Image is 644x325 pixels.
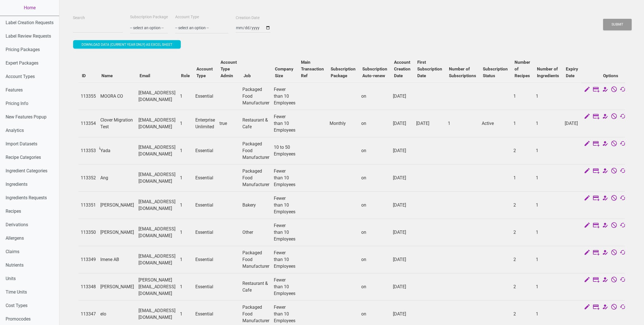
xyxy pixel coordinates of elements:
[221,60,237,78] b: Account Type Admin
[236,15,260,21] label: Creation Date
[136,273,178,300] td: [PERSON_NAME][EMAIL_ADDRESS][DOMAIN_NAME]
[602,195,608,202] a: Change Account Type
[611,141,617,148] a: Cancel Subscription
[511,137,534,164] td: 2
[417,60,442,78] b: First Subscription Date
[331,67,356,78] b: Subscription Package
[272,219,298,246] td: Fewer than 10 Employees
[414,110,446,137] td: [DATE]
[136,83,178,110] td: [EMAIL_ADDRESS][DOMAIN_NAME]
[620,250,626,257] a: Change Auto Renewal
[449,67,476,78] b: Number of Subscriptions
[593,141,599,148] a: Edit Subscription
[359,110,391,137] td: on
[130,14,168,20] label: Subscription Package
[611,86,617,94] a: Cancel Subscription
[593,113,599,121] a: Edit Subscription
[240,246,272,273] td: Packaged Food Manufacturer
[136,246,178,273] td: [EMAIL_ADDRESS][DOMAIN_NAME]
[98,219,136,246] td: [PERSON_NAME]
[593,277,599,284] a: Edit Subscription
[620,304,626,311] a: Change Auto Renewal
[584,195,590,202] a: Edit
[602,113,608,121] a: Change Account Type
[359,246,391,273] td: on
[140,73,150,78] b: Email
[178,273,193,300] td: 1
[136,191,178,219] td: [EMAIL_ADDRESS][DOMAIN_NAME]
[98,164,136,191] td: Ang
[511,191,534,219] td: 2
[537,67,559,78] b: Number of Ingredients
[178,137,193,164] td: 1
[593,168,599,175] a: Edit Subscription
[611,113,617,121] a: Cancel Subscription
[193,164,217,191] td: Essential
[178,219,193,246] td: 1
[359,137,391,164] td: on
[534,219,562,246] td: 1
[391,110,414,137] td: [DATE]
[193,110,217,137] td: Enterprise Unlimited
[391,246,414,273] td: [DATE]
[240,83,272,110] td: Packaged Food Manufacturer
[98,137,136,164] td: ํํํYada
[136,110,178,137] td: [EMAIL_ADDRESS][DOMAIN_NAME]
[446,110,479,137] td: 1
[181,73,190,78] b: Role
[136,164,178,191] td: [EMAIL_ADDRESS][DOMAIN_NAME]
[78,219,98,246] td: 113350
[562,110,582,137] td: [DATE]
[620,141,626,148] a: Change Auto Renewal
[359,83,391,110] td: on
[359,164,391,191] td: on
[240,273,272,300] td: Restaurant & Cafe
[359,273,391,300] td: on
[534,83,562,110] td: 1
[272,246,298,273] td: Fewer than 10 Employees
[78,137,98,164] td: 113353
[73,40,181,49] button: Download data (current year only) as excel sheet
[602,222,608,230] a: Change Account Type
[611,304,617,311] a: Cancel Subscription
[193,83,217,110] td: Essential
[240,191,272,219] td: Bakery
[602,168,608,175] a: Change Account Type
[602,141,608,148] a: Change Account Type
[359,219,391,246] td: on
[515,60,530,78] b: Number of Recipes
[602,250,608,257] a: Change Account Type
[178,246,193,273] td: 1
[511,164,534,191] td: 1
[391,191,414,219] td: [DATE]
[178,191,193,219] td: 1
[394,60,411,78] b: Account Creation Date
[483,67,508,78] b: Subscription Status
[101,73,113,78] b: Name
[603,73,618,78] b: Options
[82,43,172,47] span: Download data (current year only) as excel sheet
[511,83,534,110] td: 1
[584,141,590,148] a: Edit
[611,195,617,202] a: Cancel Subscription
[511,273,534,300] td: 2
[240,110,272,137] td: Restaurant & Cafe
[362,67,387,78] b: Subscription Auto-renew
[593,222,599,230] a: Edit Subscription
[620,277,626,284] a: Change Auto Renewal
[193,273,217,300] td: Essential
[391,164,414,191] td: [DATE]
[98,246,136,273] td: Imene AB
[359,191,391,219] td: on
[584,86,590,94] a: Edit
[534,273,562,300] td: 1
[196,67,213,78] b: Account Type
[593,86,599,94] a: Edit Subscription
[178,110,193,137] td: 1
[175,14,199,20] label: Account Type
[611,222,617,230] a: Cancel Subscription
[620,168,626,175] a: Change Auto Renewal
[603,19,632,30] button: Submit
[620,195,626,202] a: Change Auto Renewal
[73,15,85,21] label: Search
